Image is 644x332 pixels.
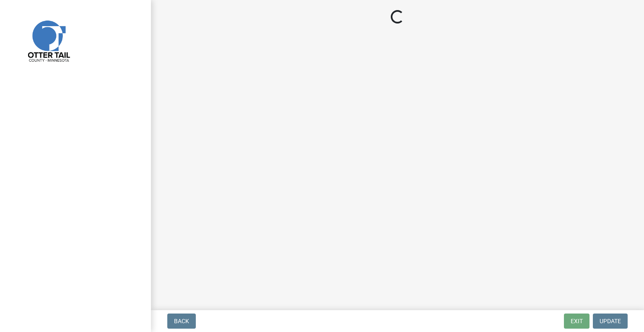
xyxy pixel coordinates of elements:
[564,314,589,329] button: Exit
[593,314,628,329] button: Update
[17,9,80,72] img: Otter Tail County, Minnesota
[600,318,621,324] span: Update
[167,314,196,329] button: Back
[174,318,189,324] span: Back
